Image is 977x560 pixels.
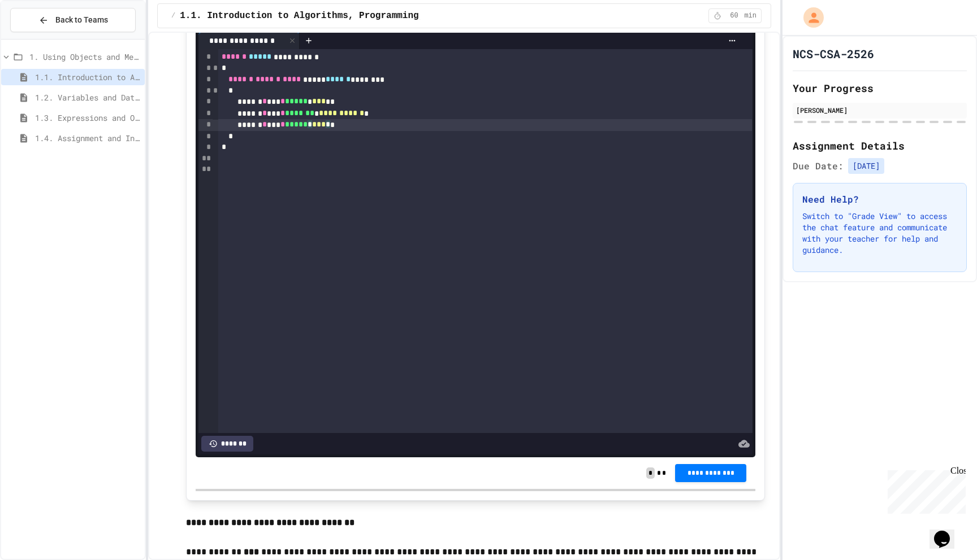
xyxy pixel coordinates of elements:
h2: Assignment Details [793,138,967,154]
span: 60 [725,11,743,20]
span: 1.2. Variables and Data Types [35,91,140,103]
span: 1.1. Introduction to Algorithms, Programming, and Compilers [35,71,140,83]
div: My Account [792,5,827,30]
span: Due Date: [793,159,844,173]
span: 1. Using Objects and Methods [29,51,140,63]
span: [DATE] [848,158,884,174]
span: / [171,11,175,20]
span: min [744,11,756,20]
h2: Your Progress [793,80,967,96]
div: Chat with us now!Close [5,5,78,72]
span: 1.4. Assignment and Input [35,132,140,144]
button: Back to Teams [10,8,136,32]
div: [PERSON_NAME] [796,105,963,115]
span: 1.1. Introduction to Algorithms, Programming, and Compilers [180,9,500,23]
iframe: chat widget [930,515,966,549]
span: Back to Teams [55,14,108,26]
p: Switch to "Grade View" to access the chat feature and communicate with your teacher for help and ... [802,211,957,256]
span: 1.3. Expressions and Output [New] [35,112,140,124]
h3: Need Help? [802,193,957,206]
iframe: chat widget [883,466,966,514]
h1: NCS-CSA-2526 [793,46,874,62]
